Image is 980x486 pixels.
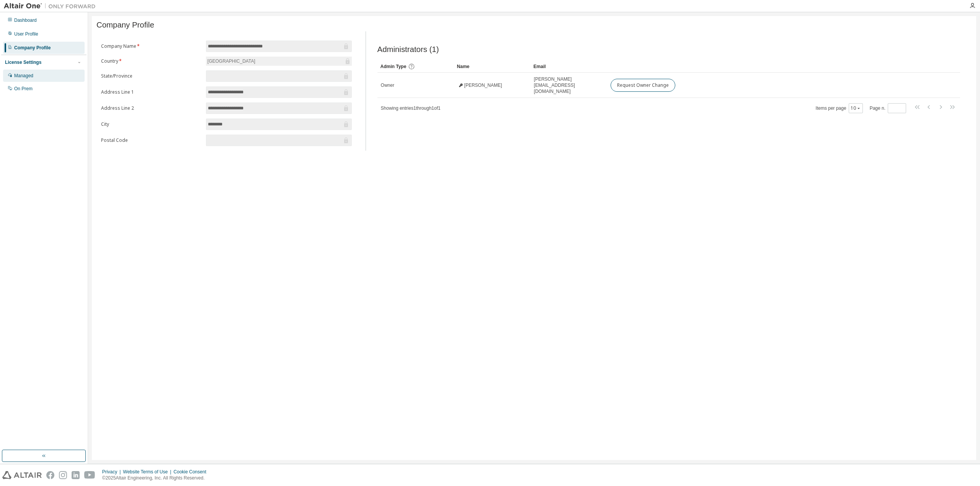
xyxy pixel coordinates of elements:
[381,106,441,111] span: Showing entries 1 through 1 of 1
[101,121,201,127] label: City
[206,57,352,66] div: [GEOGRAPHIC_DATA]
[14,45,51,51] div: Company Profile
[101,58,201,64] label: Country
[14,73,33,79] div: Managed
[5,59,41,65] div: License Settings
[381,64,407,69] span: Admin Type
[2,471,42,479] img: altair_logo.svg
[377,45,439,54] span: Administrators (1)
[96,21,154,29] span: Company Profile
[14,31,38,37] div: User Profile
[534,60,604,73] div: Email
[46,471,54,479] img: facebook.svg
[173,469,211,475] div: Cookie Consent
[457,60,528,73] div: Name
[123,469,173,475] div: Website Terms of Use
[851,105,861,111] button: 10
[611,79,675,92] button: Request Owner Change
[101,43,201,49] label: Company Name
[464,82,502,88] span: [PERSON_NAME]
[534,76,604,94] span: [PERSON_NAME][EMAIL_ADDRESS][DOMAIN_NAME]
[101,105,201,111] label: Address Line 2
[816,103,863,113] span: Items per page
[381,82,394,88] span: Owner
[4,2,100,10] img: Altair One
[101,73,201,79] label: State/Province
[59,471,67,479] img: instagram.svg
[72,471,80,479] img: linkedin.svg
[101,89,201,95] label: Address Line 1
[102,469,123,475] div: Privacy
[14,86,33,92] div: On Prem
[206,57,256,65] div: [GEOGRAPHIC_DATA]
[101,137,201,143] label: Postal Code
[84,471,95,479] img: youtube.svg
[102,475,211,481] p: © 2025 Altair Engineering, Inc. All Rights Reserved.
[14,17,37,23] div: Dashboard
[870,103,906,113] span: Page n.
